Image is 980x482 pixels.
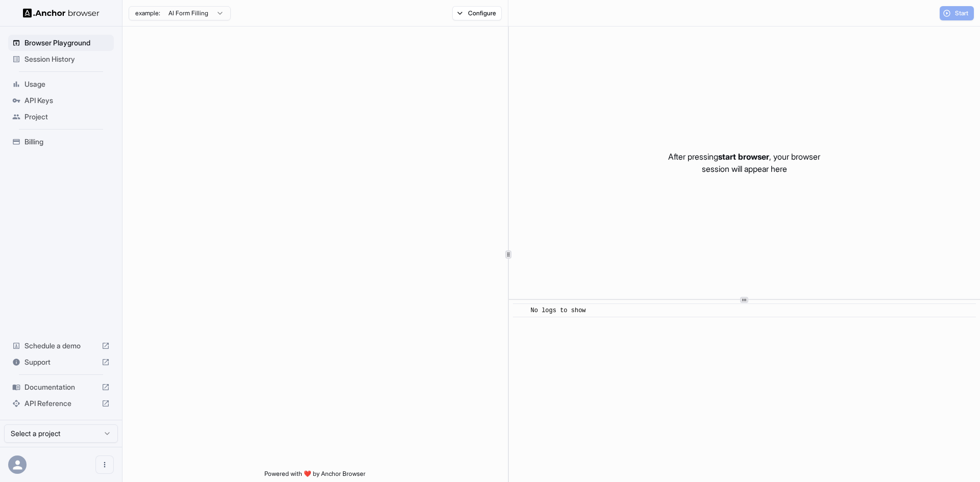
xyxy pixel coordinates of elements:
[24,341,97,351] span: Schedule a demo
[95,455,114,474] button: Open menu
[452,6,502,20] button: Configure
[23,8,100,18] img: Anchor Logo
[8,76,114,92] div: Usage
[8,354,114,370] div: Support
[24,54,110,64] span: Session History
[24,382,97,392] span: Documentation
[8,379,114,395] div: Documentation
[8,338,114,354] div: Schedule a demo
[135,9,160,17] span: example:
[264,470,365,482] span: Powered with ❤️ by Anchor Browser
[24,137,110,147] span: Billing
[24,38,110,48] span: Browser Playground
[8,35,114,51] div: Browser Playground
[8,109,114,125] div: Project
[8,395,114,412] div: API Reference
[24,79,110,89] span: Usage
[24,95,110,106] span: API Keys
[668,150,820,175] p: After pressing , your browser session will appear here
[518,306,523,316] span: ​
[8,51,114,67] div: Session History
[24,398,97,409] span: API Reference
[8,134,114,150] div: Billing
[718,151,769,162] span: start browser
[24,112,110,122] span: Project
[24,357,97,367] span: Support
[8,92,114,109] div: API Keys
[531,307,586,314] span: No logs to show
